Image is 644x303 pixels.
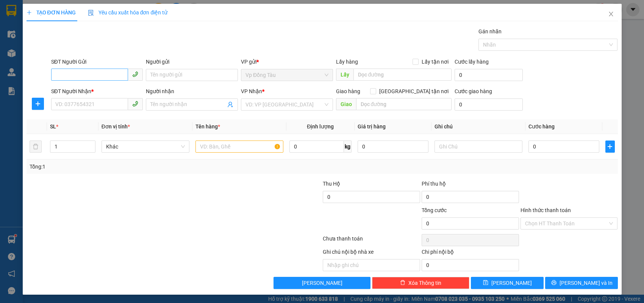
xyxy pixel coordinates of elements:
button: delete [30,141,42,153]
div: VP gửi [241,58,333,66]
span: Tên hàng [195,123,220,130]
span: TẠO ĐƠN HÀNG [27,9,76,16]
div: Người nhận [146,87,238,95]
span: printer [551,280,556,286]
label: Cước lấy hàng [455,59,489,65]
button: Close [600,4,622,25]
div: Tổng: 1 [30,162,249,171]
div: Phí thu hộ [422,180,519,191]
th: Ghi chú [431,119,525,134]
span: delete [400,280,405,286]
span: kg [344,141,352,153]
span: Yêu cầu xuất hóa đơn điện tử [88,9,168,16]
span: Thu Hộ [323,181,340,187]
span: SL [50,123,56,130]
span: Giá trị hàng [358,123,386,130]
button: plus [605,141,615,153]
input: Ghi Chú [435,141,522,153]
span: Khác [106,141,185,152]
label: Gán nhãn [478,28,502,34]
div: Chưa thanh toán [322,234,421,248]
div: SĐT Người Gửi [51,58,143,66]
span: close [608,11,614,17]
span: [PERSON_NAME] [302,279,342,287]
span: plus [606,144,614,150]
button: plus [32,98,44,110]
span: Tổng cước [422,207,447,213]
button: [PERSON_NAME] [274,277,371,289]
label: Cước giao hàng [455,88,492,94]
span: DT1309250344 [71,51,116,59]
span: Định lượng [307,123,334,130]
div: Ghi chú nội bộ nhà xe [323,248,420,259]
button: deleteXóa Thông tin [372,277,469,289]
span: Lấy tận nơi [419,58,452,66]
span: Lấy [336,69,353,81]
input: Dọc đường [353,69,452,81]
span: [PERSON_NAME] và In [560,279,613,287]
input: Cước lấy hàng [455,69,523,81]
strong: CÔNG TY TNHH DỊCH VỤ DU LỊCH THỜI ĐẠI [7,6,68,31]
span: save [483,280,488,286]
span: Đơn vị tính [102,123,130,130]
span: plus [27,10,32,15]
span: Cước hàng [528,123,555,130]
span: Xóa Thông tin [408,279,441,287]
input: VD: Bàn, Ghế [195,141,283,153]
label: Hình thức thanh toán [521,207,571,213]
span: Giao hàng [336,88,360,94]
div: SĐT Người Nhận [51,87,143,95]
span: [PERSON_NAME] [491,279,532,287]
button: printer[PERSON_NAME] và In [545,277,618,289]
div: Chi phí nội bộ [422,248,519,259]
input: 0 [358,141,428,153]
span: phone [132,101,138,107]
span: VP Nhận [241,88,262,94]
input: Nhập ghi chú [323,259,420,271]
span: [GEOGRAPHIC_DATA] tận nơi [376,87,452,95]
span: phone [132,71,138,77]
span: Lấy hàng [336,59,358,65]
span: Chuyển phát nhanh: [GEOGRAPHIC_DATA] - [GEOGRAPHIC_DATA] [5,33,70,59]
img: logo [3,27,4,66]
span: Vp Đồng Tàu [245,69,328,81]
button: save[PERSON_NAME] [471,277,544,289]
span: user-add [227,102,233,108]
input: Cước giao hàng [455,98,523,111]
input: Dọc đường [356,98,452,110]
div: Người gửi [146,58,238,66]
img: icon [88,10,94,16]
span: plus [32,101,44,107]
span: Giao [336,98,356,110]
